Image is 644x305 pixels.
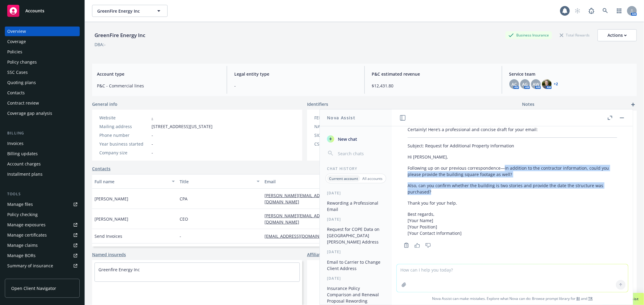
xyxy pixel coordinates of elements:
[99,141,149,147] div: Year business started
[7,230,47,240] div: Manage certificates
[92,165,111,172] a: Contacts
[5,47,80,57] a: Policies
[97,8,149,14] span: GreenFire Energy Inc
[554,82,558,86] a: +2
[180,178,253,185] div: Title
[95,216,128,222] span: [PERSON_NAME]
[5,191,80,197] div: Tools
[320,276,392,281] div: [DATE]
[7,261,53,271] div: Summary of insurance
[92,31,148,39] div: GreenFire Energy Inc
[7,139,24,148] div: Invoices
[7,149,38,159] div: Billing updates
[533,81,539,87] span: AW
[7,159,41,169] div: Account charges
[95,233,122,239] span: Send Invoices
[5,230,80,240] a: Manage certificates
[7,47,22,57] div: Policies
[408,154,617,160] p: Hi [PERSON_NAME],
[522,101,534,108] span: Notes
[97,71,219,77] span: Account type
[5,2,80,19] a: Accounts
[99,123,149,130] div: Mailing address
[5,78,80,87] a: Quoting plans
[598,29,637,41] button: Actions
[613,5,625,17] a: Switch app
[599,5,611,17] a: Search
[320,166,392,171] div: Chat History
[234,71,357,77] span: Legal entity type
[5,169,80,179] a: Installment plans
[92,251,126,258] a: Named insureds
[5,220,80,230] a: Manage exposures
[7,210,38,219] div: Policy checking
[325,134,387,144] button: New chat
[7,220,46,230] div: Manage exposures
[588,296,593,301] a: TR
[314,132,364,138] div: SIC code
[152,115,153,121] a: -
[92,174,177,189] button: Full name
[314,123,364,130] div: NAICS
[5,241,80,250] a: Manage claims
[585,5,598,17] a: Report a Bug
[408,182,617,195] p: Also, can you confirm whether the building is two stories and provide the date the structure was ...
[362,176,383,181] p: All accounts
[320,217,392,222] div: [DATE]
[307,101,328,107] span: Identifiers
[337,149,385,158] input: Search chats
[423,241,433,250] button: Thumbs down
[557,31,593,39] div: Total Rewards
[325,224,387,247] button: Request for COPE Data on [GEOGRAPHIC_DATA][PERSON_NAME] Address
[542,79,552,89] img: photo
[320,249,392,254] div: [DATE]
[607,30,627,41] div: Actions
[5,149,80,159] a: Billing updates
[5,37,80,46] a: Coverage
[7,98,39,108] div: Contract review
[92,5,168,17] button: GreenFire Energy Inc
[509,71,632,77] span: Service team
[325,257,387,273] button: Email to Carrier to Change Client Address
[152,132,153,138] span: -
[177,174,262,189] button: Title
[314,115,364,121] div: FEIN
[92,101,117,107] span: General info
[320,190,392,196] div: [DATE]
[7,108,52,118] div: Coverage gap analysis
[7,200,33,209] div: Manage files
[262,174,404,189] button: Email
[7,169,43,179] div: Installment plans
[408,165,617,178] p: Following up on our previous correspondence—in addition to the contractor information, could you ...
[180,233,181,239] span: -
[5,261,80,271] a: Summary of insurance
[95,178,168,185] div: Full name
[5,27,80,36] a: Overview
[180,196,187,202] span: CPA
[5,251,80,260] a: Manage BORs
[95,196,128,202] span: [PERSON_NAME]
[264,213,368,225] a: [PERSON_NAME][EMAIL_ADDRESS][PERSON_NAME][DOMAIN_NAME]
[5,98,80,108] a: Contract review
[5,130,80,136] div: Billing
[337,136,357,142] span: New chat
[394,292,630,305] span: Nova Assist can make mistakes. Explore what Nova can do: Browse prompt library for and
[264,178,395,185] div: Email
[264,233,340,239] a: [EMAIL_ADDRESS][DOMAIN_NAME]
[7,27,26,36] div: Overview
[5,57,80,67] a: Policy changes
[7,88,25,98] div: Contacts
[98,267,140,272] a: Greenfire Energy Inc
[408,211,617,236] p: Best regards, [Your Name] [Your Position] [Your Contact Information]
[99,115,149,121] div: Website
[152,149,153,156] span: -
[327,115,355,121] h1: Nova Assist
[630,101,637,108] a: add
[372,83,495,89] span: $12,431.80
[234,83,357,89] span: -
[307,251,346,258] a: Affiliated accounts
[97,83,219,89] span: P&C - Commercial lines
[329,176,358,181] p: Current account
[522,81,528,87] span: AG
[5,88,80,98] a: Contacts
